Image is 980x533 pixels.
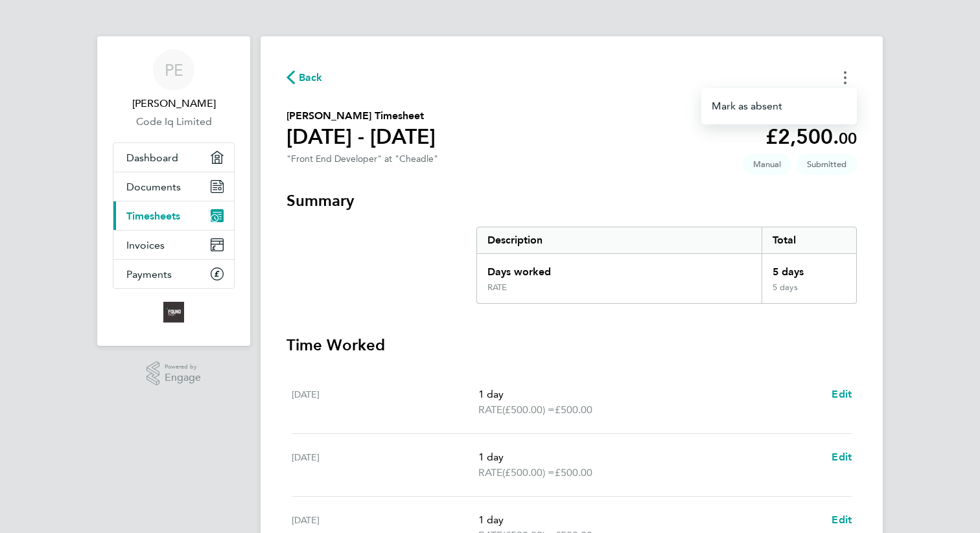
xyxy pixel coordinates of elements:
[286,335,857,356] h3: Time Worked
[286,69,323,85] button: Back
[832,449,852,465] a: Edit
[126,239,165,251] span: Invoices
[762,227,856,253] div: Total
[113,172,234,201] a: Documents
[163,302,184,323] img: foundtalent-logo-retina.png
[832,387,852,402] a: Edit
[797,153,857,175] span: This timesheet is Submitted.
[292,387,478,418] div: [DATE]
[476,227,857,304] div: Summary
[743,153,791,175] span: This timesheet was manually created.
[762,282,856,303] div: 5 days
[555,466,592,479] span: £500.00
[113,201,234,230] a: Timesheets
[286,108,436,124] h2: [PERSON_NAME] Timesheet
[113,231,234,259] a: Invoices
[477,254,762,282] div: Days worked
[113,260,234,288] a: Payments
[165,361,201,372] span: Powered by
[286,190,857,211] h3: Summary
[832,451,852,463] span: Edit
[555,403,592,416] span: £500.00
[832,388,852,400] span: Edit
[165,372,201,383] span: Engage
[97,36,250,346] nav: Main navigation
[113,96,235,111] span: Phil Elliott
[832,512,852,528] a: Edit
[113,302,235,323] a: Go to home page
[701,93,857,119] button: Timesheets Menu
[146,361,202,386] a: Powered byEngage
[286,124,436,150] h1: [DATE] - [DATE]
[113,114,235,130] a: Code Iq Limited
[299,70,323,85] span: Back
[478,402,502,418] span: RATE
[286,153,438,164] div: "Front End Developer" at "Cheadle"
[502,403,555,416] span: (£500.00) =
[113,49,235,111] a: PE[PERSON_NAME]
[502,466,555,479] span: (£500.00) =
[165,62,183,78] span: PE
[113,143,234,172] a: Dashboard
[487,282,507,293] div: RATE
[478,387,821,402] p: 1 day
[126,210,180,222] span: Timesheets
[477,227,762,253] div: Description
[478,449,821,465] p: 1 day
[126,152,178,164] span: Dashboard
[478,465,502,481] span: RATE
[765,124,857,149] app-decimal: £2,500.
[832,514,852,526] span: Edit
[478,512,821,528] p: 1 day
[292,449,478,481] div: [DATE]
[762,254,856,282] div: 5 days
[839,129,857,148] span: 00
[834,67,857,87] button: Timesheets Menu
[126,181,181,193] span: Documents
[126,268,172,280] span: Payments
